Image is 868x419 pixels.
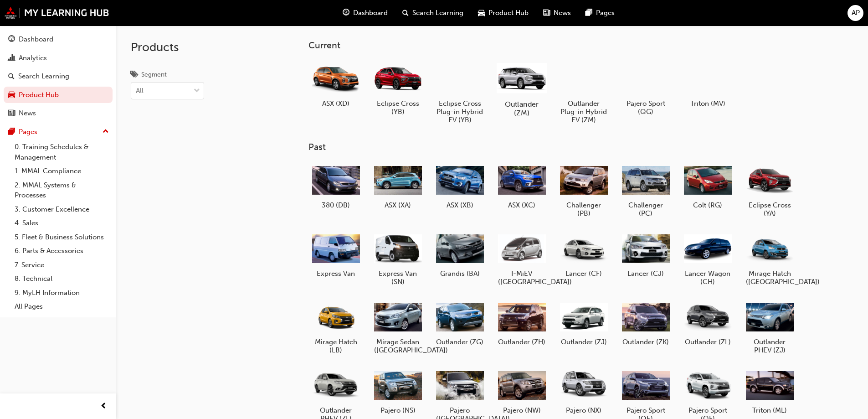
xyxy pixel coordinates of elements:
[560,406,608,414] h5: Pajero (NX)
[494,228,549,290] a: I-MiEV ([GEOGRAPHIC_DATA])
[8,72,15,81] span: search-icon
[308,297,363,358] a: Mirage Hatch (LB)
[370,160,425,213] a: ASX (XA)
[746,406,794,414] h5: Triton (ML)
[11,140,113,164] a: 0. Training Schedules & Management
[578,4,622,22] a: pages-iconPages
[436,338,484,346] h5: Outlander (ZG)
[494,297,549,350] a: Outlander (ZH)
[4,87,113,103] a: Product Hub
[335,4,395,22] a: guage-iconDashboard
[312,201,360,209] h5: 380 (DB)
[141,70,167,79] div: Segment
[8,128,15,136] span: pages-icon
[556,297,611,350] a: Outlander (ZJ)
[742,297,797,358] a: Outlander PHEV (ZJ)
[8,54,15,62] span: chart-icon
[8,91,15,99] span: car-icon
[11,286,113,300] a: 9. MyLH Information
[494,58,549,119] a: Outlander (ZM)
[543,7,550,19] span: news-icon
[471,4,536,22] a: car-iconProduct Hub
[684,269,732,286] h5: Lancer Wagon (CH)
[436,99,484,124] h5: Eclipse Cross Plug-in Hybrid EV (YB)
[742,160,797,221] a: Eclipse Cross (YA)
[19,34,53,45] div: Dashboard
[596,8,615,18] span: Pages
[478,7,485,19] span: car-icon
[11,202,113,217] a: 3. Customer Excellence
[312,99,360,108] h5: ASX (XD)
[374,338,422,354] h5: Mirage Sedan ([GEOGRAPHIC_DATA])
[680,297,735,350] a: Outlander (ZL)
[312,338,360,354] h5: Mirage Hatch (LB)
[618,58,673,119] a: Pajero Sport (QG)
[684,201,732,209] h5: Colt (RG)
[494,365,549,418] a: Pajero (NW)
[11,230,113,244] a: 5. Fleet & Business Solutions
[498,201,546,209] h5: ASX (XC)
[554,8,571,18] span: News
[11,216,113,230] a: 4. Sales
[4,31,113,48] a: Dashboard
[4,105,113,122] a: News
[684,338,732,346] h5: Outlander (ZL)
[432,160,487,213] a: ASX (XB)
[560,99,608,124] h5: Outlander Plug-in Hybrid EV (ZM)
[308,40,826,51] h3: Current
[488,8,529,18] span: Product Hub
[11,300,113,314] a: All Pages
[560,269,608,278] h5: Lancer (CF)
[4,124,113,140] button: Pages
[498,406,546,414] h5: Pajero (NW)
[618,297,673,350] a: Outlander (ZK)
[370,58,425,119] a: Eclipse Cross (YB)
[496,100,547,117] h5: Outlander (ZM)
[19,127,37,137] div: Pages
[746,269,794,286] h5: Mirage Hatch ([GEOGRAPHIC_DATA])
[684,99,732,108] h5: Triton (MV)
[308,142,826,152] h3: Past
[312,269,360,278] h5: Express Van
[8,36,15,44] span: guage-icon
[494,160,549,213] a: ASX (XC)
[412,8,463,18] span: Search Learning
[308,160,363,213] a: 380 (DB)
[556,365,611,418] a: Pajero (NX)
[8,109,15,118] span: news-icon
[4,29,113,124] button: DashboardAnalyticsSearch LearningProduct HubNews
[402,7,409,19] span: search-icon
[11,164,113,178] a: 1. MMAL Compliance
[19,108,36,119] div: News
[742,228,797,290] a: Mirage Hatch ([GEOGRAPHIC_DATA])
[852,8,860,18] span: AP
[136,86,144,96] div: All
[586,7,592,19] span: pages-icon
[308,228,363,281] a: Express Van
[131,40,204,55] h2: Products
[100,401,107,412] span: prev-icon
[560,338,608,346] h5: Outlander (ZJ)
[370,365,425,418] a: Pajero (NS)
[536,4,578,22] a: news-iconNews
[618,160,673,221] a: Challenger (PC)
[618,228,673,281] a: Lancer (CJ)
[556,228,611,281] a: Lancer (CF)
[370,228,425,290] a: Express Van (SN)
[436,201,484,209] h5: ASX (XB)
[131,71,138,79] span: tags-icon
[4,50,113,67] a: Analytics
[680,58,735,111] a: Triton (MV)
[622,99,670,116] h5: Pajero Sport (QG)
[370,297,425,358] a: Mirage Sedan ([GEOGRAPHIC_DATA])
[556,160,611,221] a: Challenger (PB)
[19,53,47,63] div: Analytics
[432,228,487,281] a: Grandis (BA)
[680,228,735,290] a: Lancer Wagon (CH)
[374,99,422,116] h5: Eclipse Cross (YB)
[194,85,200,97] span: down-icon
[680,160,735,213] a: Colt (RG)
[343,7,349,19] span: guage-icon
[11,272,113,286] a: 8. Technical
